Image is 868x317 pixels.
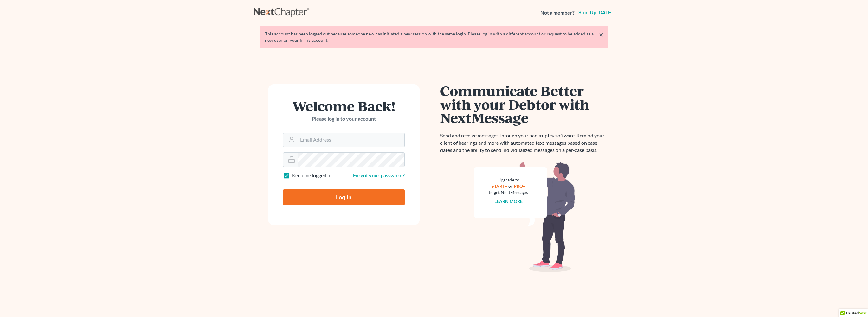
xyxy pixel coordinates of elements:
div: Upgrade to [489,177,528,183]
label: Keep me logged in [292,172,331,179]
a: PRO+ [514,183,525,189]
a: Forgot your password? [353,172,405,178]
input: Email Address [298,133,404,147]
a: Sign up [DATE]! [577,10,615,15]
img: nextmessage_bg-59042aed3d76b12b5cd301f8e5b87938c9018125f34e5fa2b7a6b67550977c72.svg [474,162,575,272]
span: or [508,183,513,189]
div: This account has been logged out because someone new has initiated a new session with the same lo... [265,31,603,43]
p: Send and receive messages through your bankruptcy software. Remind your client of hearings and mo... [440,132,608,154]
input: Log In [283,189,405,205]
h1: Communicate Better with your Debtor with NextMessage [440,84,608,124]
a: START+ [492,183,507,189]
strong: Not a member? [540,9,575,16]
a: Learn more [494,199,523,204]
p: Please log in to your account [283,115,405,123]
div: to get NextMessage. [489,189,528,196]
a: × [599,31,603,38]
h1: Welcome Back! [283,99,405,113]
